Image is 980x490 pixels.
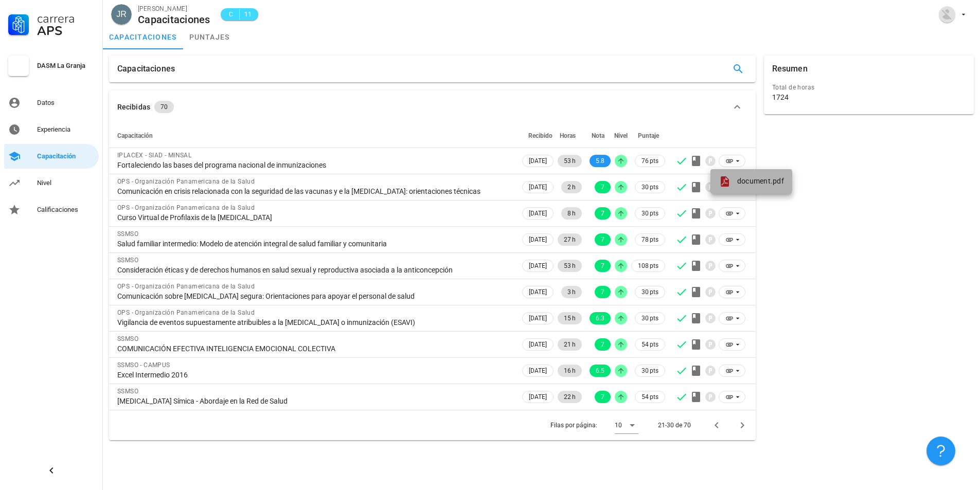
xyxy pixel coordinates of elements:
a: Nivel [4,171,99,195]
span: [DATE] [529,208,547,219]
span: SSMSO [117,257,138,264]
span: [DATE] [529,313,547,324]
span: Nivel [614,132,628,139]
div: DASM La Granja [37,62,95,70]
span: 30 pts [642,313,658,323]
th: Puntaje [629,123,667,148]
span: Recibido [528,132,553,139]
span: 16 h [564,365,576,377]
div: Recibidas [117,101,150,113]
span: Horas [560,132,576,139]
span: 78 pts [642,234,658,245]
div: avatar [939,6,955,23]
span: SSMSO [117,335,138,342]
span: OPS - Organización Panamericana de la Salud [117,178,255,185]
span: 5.8 [596,155,604,167]
span: SSMSO [117,230,138,238]
button: Recibidas 70 [109,90,756,123]
span: 7 [601,207,604,220]
div: 10Filas por página: [615,417,638,433]
th: Nivel [613,123,629,148]
div: Nivel [37,179,95,187]
span: 11 [244,9,252,20]
span: 7 [601,338,604,351]
div: [MEDICAL_DATA] Símica - Abordaje en la Red de Salud [117,396,512,406]
a: capacitaciones [103,25,183,49]
span: 30 pts [642,287,658,297]
a: puntajes [183,25,236,49]
button: Página anterior [707,416,726,434]
div: avatar [111,4,132,25]
div: [PERSON_NAME] [138,4,210,14]
span: 8 h [567,207,576,220]
div: Excel Intermedio 2016 [117,370,512,379]
span: IPLACEX - SIAD - MINSAL [117,152,191,159]
span: [DATE] [529,155,547,167]
span: 53 h [564,260,576,272]
span: 7 [601,260,604,272]
div: Filas por página: [550,410,638,440]
div: 10 [615,421,622,430]
span: OPS - Organización Panamericana de la Salud [117,283,255,290]
span: 54 pts [642,392,658,402]
span: 7 [601,233,604,246]
div: Capacitaciones [117,56,175,82]
div: 21-30 de 70 [658,421,691,430]
span: C [227,9,235,20]
a: Datos [4,90,99,115]
span: document.pdf [737,177,784,185]
div: Carrera [37,12,95,25]
span: Puntaje [638,132,659,139]
span: JR [116,4,127,25]
div: Curso Virtual de Profilaxis de la [MEDICAL_DATA] [117,213,512,222]
div: 1724 [772,93,789,102]
span: 27 h [564,233,576,246]
span: 7 [601,286,604,298]
th: Horas [556,123,584,148]
div: Calificaciones [37,206,95,214]
div: Fortaleciendo las bases del programa nacional de inmunizaciones [117,160,512,170]
span: OPS - Organización Panamericana de la Salud [117,309,255,316]
span: [DATE] [529,286,547,298]
span: 2 h [567,181,576,193]
a: Experiencia [4,117,99,142]
div: Consideración éticas y de derechos humanos en salud sexual y reproductiva asociada a la anticonce... [117,265,512,275]
div: Experiencia [37,125,95,134]
span: SSMSO - CAMPUS [117,361,170,369]
th: Nota [584,123,613,148]
span: 3 h [567,286,576,298]
span: 21 h [564,338,576,351]
div: Salud familiar intermedio: Modelo de atención integral de salud familiar y comunitaria [117,239,512,248]
span: 6.5 [596,365,604,377]
span: 7 [601,391,604,403]
span: Capacitación [117,132,153,139]
button: Página siguiente [733,416,752,434]
span: [DATE] [529,182,547,193]
span: OPS - Organización Panamericana de la Salud [117,204,255,211]
span: [DATE] [529,260,547,271]
span: 30 pts [642,208,658,219]
th: Recibido [520,123,556,148]
span: 53 h [564,155,576,167]
span: 76 pts [642,156,658,166]
span: 15 h [564,312,576,324]
span: [DATE] [529,365,547,376]
div: Resumen [772,56,808,82]
a: Calificaciones [4,197,99,222]
div: Datos [37,99,95,107]
div: Capacitaciones [138,14,210,25]
div: Vigilancia de eventos supuestamente atribuibles a la [MEDICAL_DATA] o inmunización (ESAVI) [117,318,512,327]
a: Capacitación [4,144,99,169]
span: Nota [592,132,604,139]
div: Capacitación [37,152,95,160]
span: SSMSO [117,388,138,395]
span: [DATE] [529,339,547,350]
div: APS [37,25,95,37]
th: Capacitación [109,123,520,148]
span: 30 pts [642,366,658,376]
div: Comunicación sobre [MEDICAL_DATA] segura: Orientaciones para apoyar el personal de salud [117,292,512,301]
span: 108 pts [638,261,658,271]
span: 70 [161,101,168,113]
div: COMUNICACIÓN EFECTIVA INTELIGENCIA EMOCIONAL COLECTIVA [117,344,512,353]
span: 6.3 [596,312,604,324]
